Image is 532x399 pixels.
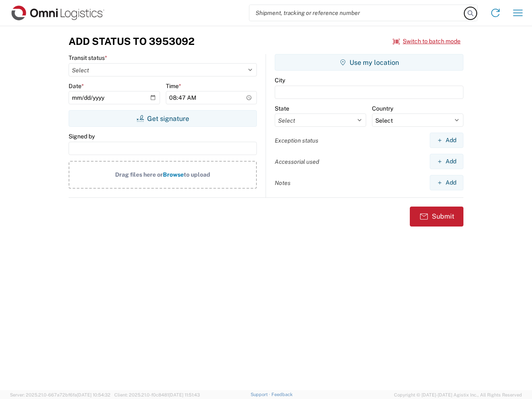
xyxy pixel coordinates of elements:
[275,137,318,144] label: Exception status
[394,391,522,399] span: Copyright © [DATE]-[DATE] Agistix Inc., All Rights Reserved
[69,110,257,127] button: Get signature
[114,392,200,397] span: Client: 2025.21.0-f0c8481
[430,133,463,148] button: Add
[430,175,463,190] button: Add
[275,76,285,84] label: City
[115,171,163,178] span: Drag files here or
[184,171,210,178] span: to upload
[393,34,461,48] button: Switch to batch mode
[271,392,293,397] a: Feedback
[275,54,463,71] button: Use my location
[372,105,393,112] label: Country
[275,158,319,165] label: Accessorial used
[69,133,95,140] label: Signed by
[275,179,291,187] label: Notes
[251,392,271,397] a: Support
[166,82,181,90] label: Time
[69,35,195,47] h3: Add Status to 3953092
[169,392,200,397] span: [DATE] 11:51:43
[163,171,184,178] span: Browse
[10,392,111,397] span: Server: 2025.21.0-667a72bf6fa
[77,392,111,397] span: [DATE] 10:54:32
[430,154,463,169] button: Add
[275,105,289,112] label: State
[249,5,465,21] input: Shipment, tracking or reference number
[69,82,84,90] label: Date
[410,207,463,227] button: Submit
[69,54,107,62] label: Transit status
